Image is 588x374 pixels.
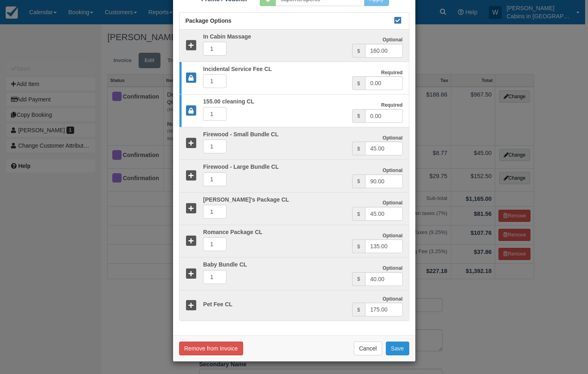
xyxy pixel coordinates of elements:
[383,296,403,302] strong: Optional
[383,168,403,173] strong: Optional
[197,99,352,105] h5: 155.00 cleaning CL
[357,146,360,152] small: $
[381,102,402,108] strong: Required
[197,229,352,235] h5: Romance Package CL
[357,81,360,86] small: $
[197,262,352,268] h5: Baby Bundle CL
[357,244,360,249] small: $
[197,197,352,203] h5: [PERSON_NAME]'s Package CL
[180,225,409,258] a: Optional $
[383,200,403,206] strong: Optional
[357,307,360,313] small: $
[180,30,409,62] a: Optional $
[386,342,409,355] button: Save
[383,265,403,271] strong: Optional
[357,48,360,54] small: $
[197,131,352,138] h5: Firewood - Small Bundle CL
[383,135,403,141] strong: Optional
[357,276,360,282] small: $
[186,17,232,24] span: Package Options
[383,233,403,239] strong: Optional
[357,211,360,217] small: $
[180,127,409,160] a: Optional $
[383,37,403,43] strong: Optional
[180,94,409,127] a: Required $
[381,70,402,75] strong: Required
[197,301,352,307] h5: Pet Fee CL
[354,342,382,355] button: Cancel
[197,34,352,40] h5: In Cabin Massage
[180,290,409,321] a: Pet Fee CL Optional $
[180,257,409,290] a: Optional $
[180,159,409,192] a: Optional $
[197,66,352,72] h5: Incidental Service Fee CL
[357,178,360,184] small: $
[179,342,243,355] button: Remove from Invoice
[180,192,409,225] a: Optional $
[357,113,360,119] small: $
[197,164,352,170] h5: Firewood - Large Bundle CL
[180,62,409,95] a: Required $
